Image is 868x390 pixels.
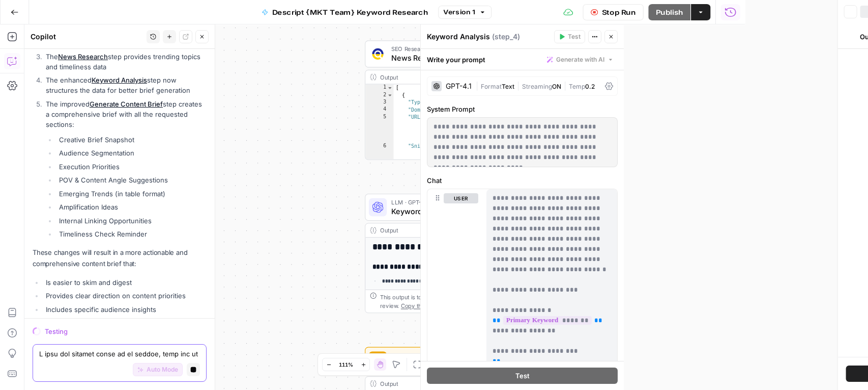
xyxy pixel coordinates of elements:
button: Test [554,30,585,43]
div: Write your prompt [421,49,624,70]
div: Output [380,379,508,388]
div: SEO ResearchNews ResearchStep 3Output[ { "Type":"news_search", "Domain":"[DOMAIN_NAME]", "URL":"[... [365,40,539,160]
button: Stop Run [583,4,643,20]
span: Stop Run [602,7,636,17]
li: Creative Brief Snapshot [56,135,207,145]
span: 0.2 [585,83,595,90]
div: 6 [365,143,393,172]
li: Includes specific audience insights [43,304,207,315]
div: 4 [365,107,393,114]
label: Chat [427,175,618,186]
div: Keyword Analysis [427,32,551,42]
a: Keyword Analysis [92,76,147,84]
span: SEO Research [391,44,508,54]
span: Descript {MKT Team} Keyword Research [272,7,428,17]
span: | [514,81,522,91]
span: ON [552,83,561,90]
button: Test [427,368,618,384]
div: 3 [365,99,393,106]
div: Copilot [31,32,143,42]
a: Generate Content Brief [90,100,163,108]
li: Amplification Ideas [56,202,207,212]
p: These changes will result in a more actionable and comprehensive content brief that: [33,247,207,269]
a: News Research [58,53,108,61]
button: Auto Mode [133,363,183,376]
div: GPT-4.1 [446,83,472,90]
button: Generate with AI [543,53,618,66]
span: | [476,81,481,91]
li: Is easier to skim and digest [43,277,207,288]
div: Output [380,72,508,82]
li: Provides clear direction on content priorities [43,291,207,301]
li: Emerging Trends (in table format) [56,189,207,199]
span: Version 1 [443,8,475,17]
li: POV & Content Angle Suggestions [56,175,207,185]
button: Version 1 [438,6,491,19]
span: Copy the output [401,302,444,309]
div: 1 [365,85,393,92]
li: Audience Segmentation [56,148,207,158]
span: ( step_4 ) [492,32,520,42]
div: 5 [365,114,393,143]
li: Timeliness Check Reminder [56,229,207,239]
span: | [561,81,569,91]
span: 111% [339,360,353,369]
div: This output is too large & has been abbreviated for review. to view the full content. [380,292,534,310]
span: Toggle code folding, rows 1 through 602 [387,85,393,92]
span: Generate with AI [556,55,604,64]
span: Keyword Analysis [391,205,508,217]
div: Output [380,226,508,235]
div: Testing [45,326,207,336]
li: The enhanced step now structures the data for better brief generation [43,75,207,95]
span: Text [502,83,514,90]
img: vjoh3p9kohnippxyp1brdnq6ymi1 [372,48,384,60]
span: Power Agent [391,351,508,360]
span: LLM · GPT-4.1 [391,198,508,207]
li: The improved step creates a comprehensive brief with all the requested sections: [43,99,207,239]
span: Auto Mode [147,365,178,374]
span: Toggle code folding, rows 2 through 7 [387,92,393,99]
button: user [444,193,478,203]
label: System Prompt [427,104,618,114]
span: News Research [391,53,508,64]
span: Test [515,371,530,381]
li: Execution Priorities [56,162,207,172]
span: Temp [569,83,585,90]
span: Test [568,32,581,41]
div: 2 [365,92,393,99]
button: Descript {MKT Team} Keyword Research [254,4,436,20]
span: Streaming [522,83,552,90]
span: Format [481,83,502,90]
li: Internal Linking Opportunities [56,216,207,226]
li: The step provides trending topics and timeliness data [43,51,207,72]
